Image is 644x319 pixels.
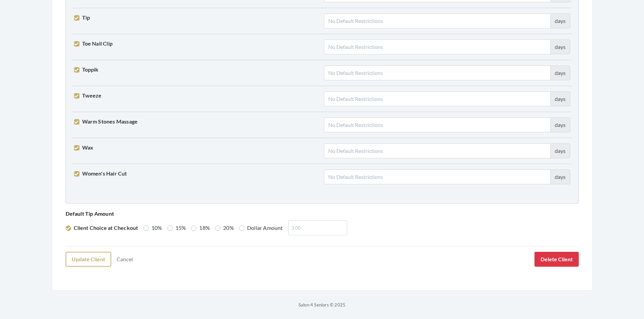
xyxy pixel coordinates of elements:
[52,301,593,309] p: Salon 4 Seniors © 2025
[534,252,579,267] button: Delete Client
[324,39,551,54] input: No Default Restrictions
[143,224,162,232] label: 10%
[191,224,210,232] label: 18%
[66,252,111,267] button: Update Client
[324,91,551,106] input: No Default Restrictions
[74,169,127,178] label: Women's Hair Cut
[66,209,579,218] p: Default Tip Amount
[288,220,347,235] input: 3.00
[324,14,551,28] input: No Default Restrictions
[74,143,94,152] label: Wax
[74,91,102,100] label: Tweeze
[324,117,551,132] input: No Default Restrictions
[74,39,113,48] label: Toe Nail Clip
[550,143,570,158] div: days
[239,224,283,232] label: Dollar Amount
[550,39,570,54] div: days
[74,65,99,74] label: Toppik
[112,253,137,266] a: Cancel
[66,224,138,232] label: Client Choice at Checkout
[324,169,551,184] input: No Default Restrictions
[550,91,570,106] div: days
[550,117,570,132] div: days
[74,117,138,126] label: Warm Stones Massage
[74,14,90,22] label: Tip
[550,65,570,80] div: days
[550,169,570,184] div: days
[324,143,551,158] input: No Default Restrictions
[215,224,234,232] label: 20%
[324,65,551,80] input: No Default Restrictions
[167,224,186,232] label: 15%
[550,14,570,28] div: days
